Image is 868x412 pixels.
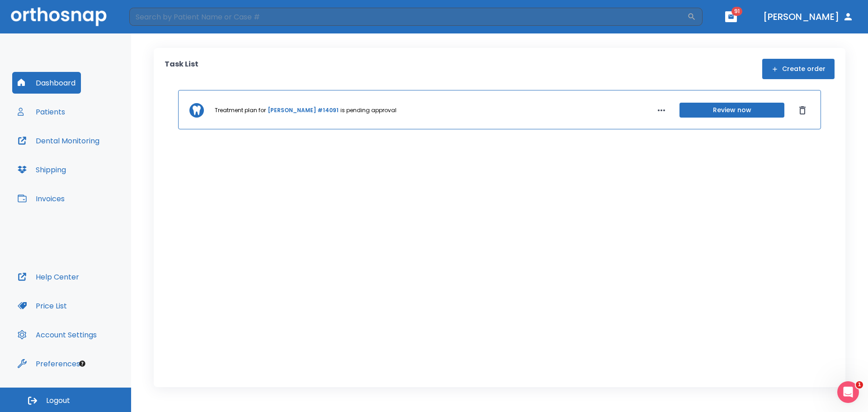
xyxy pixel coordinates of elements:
[12,266,85,288] button: Help Center
[129,8,687,26] input: Search by Patient Name or Case #
[268,106,339,114] a: [PERSON_NAME] #14091
[759,9,857,25] button: [PERSON_NAME]
[340,106,396,114] p: is pending approval
[78,360,86,368] div: Tooltip anchor
[12,159,71,180] button: Shipping
[856,381,863,388] span: 1
[12,101,71,123] button: Patients
[12,130,105,152] button: Dental Monitoring
[165,59,198,79] p: Task List
[12,295,72,317] button: Price List
[731,7,742,16] span: 91
[837,381,859,403] iframe: Intercom live chat
[795,103,810,118] button: Dismiss
[46,396,70,406] span: Logout
[12,353,85,374] button: Preferences
[762,59,835,79] button: Create order
[12,188,70,209] button: Invoices
[12,324,102,346] button: Account Settings
[12,72,81,94] button: Dashboard
[679,103,784,118] button: Review now
[11,7,107,26] img: Orthosnap
[215,106,266,114] p: Treatment plan for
